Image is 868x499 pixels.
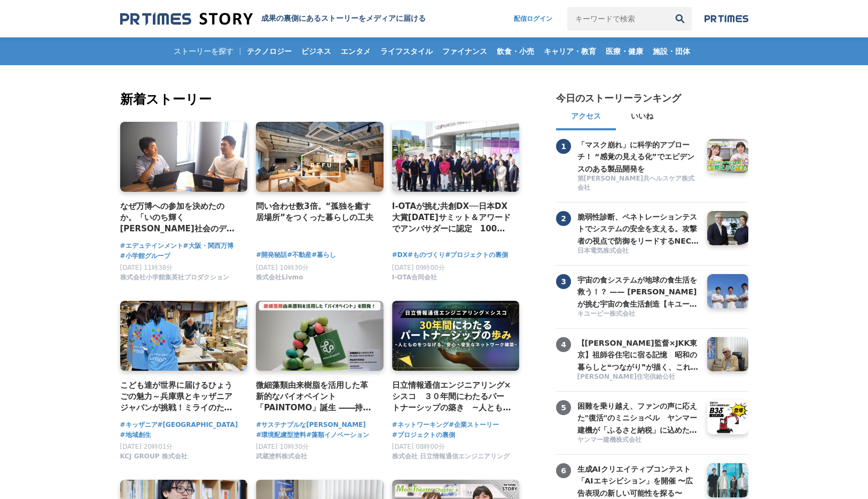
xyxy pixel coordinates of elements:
span: #地域創生 [120,430,151,440]
h1: 成果の裏側にあるストーリーをメディアに届ける [261,14,426,24]
a: 【[PERSON_NAME]監督×JKK東京】祖師谷住宅に宿る記憶 昭和の暮らしと❝つながり❞が描く、これからの住まいのかたち [577,337,699,371]
input: キーワードで検索 [567,7,668,30]
a: 宇宙の食システムが地球の食生活を救う！？ —— [PERSON_NAME]が挑む宇宙の食生活創造【キユーピー ミライ研究員】 [577,274,699,308]
span: ビジネス [297,46,335,56]
span: I-OTA合同会社 [392,273,437,282]
h3: 生成AIクリエイティブコンテスト「AIエキシビション」を開催 〜広告表現の新しい可能性を探る〜 [577,463,699,499]
span: 1 [556,139,571,154]
span: ファイナンス [438,46,491,56]
span: 第[PERSON_NAME]共ヘルスケア株式会社 [577,174,699,192]
a: #プロジェクトの裏側 [445,250,508,260]
span: エンタメ [337,46,375,56]
a: I-OTA合同会社 [392,276,437,284]
a: #キッザニア [120,420,158,430]
a: 脆弱性診断、ペネトレーションテストでシステムの安全を支える。攻撃者の視点で防御をリードするNECの「リスクハンティングチーム」 [577,211,699,245]
a: 株式会社 日立情報通信エンジニアリング [392,455,510,463]
a: こども達が世界に届けるひょうごの魅力～兵庫県とキッザニア ジャパンが挑戦！ミライのためにできること～ [120,379,239,414]
a: 医療・健康 [601,37,647,65]
span: 飲食・小売 [492,46,538,56]
span: 日本電気株式会社 [577,246,629,255]
span: [DATE] 11時38分 [120,264,173,271]
h3: 「マスク崩れ」に科学的アプローチ！ “感覚の見える化”でエビデンスのある製品開発を [577,139,699,175]
a: #ものづくり [408,250,445,260]
a: #サステナブルな[PERSON_NAME] [256,420,366,430]
a: I-OTAが挑む共創DX──日本DX大賞[DATE]サミット＆アワードでアンバサダーに認定 100社連携で拓く“共感される製造業DX”の新たな地平 [392,200,511,235]
a: #エデュテインメント [120,241,183,251]
a: #ネットワーキング [392,420,449,430]
a: 日立情報通信エンジニアリング×シスコ ３０年間にわたるパートナーシップの築き ~人とものをつなげる、安心・安全なネットワーク構築~ [392,379,511,414]
a: エンタメ [337,37,375,65]
a: #大阪・関西万博 [183,241,233,251]
a: 微細藻類由来樹脂を活用した革新的なバイオペイント「PAINTOMO」誕生 ――持続可能な[PERSON_NAME]を描く、武蔵塗料の挑戦 [256,379,375,414]
img: 成果の裏側にあるストーリーをメディアに届ける [120,12,253,26]
span: 3 [556,274,571,289]
a: 生成AIクリエイティブコンテスト「AIエキシビション」を開催 〜広告表現の新しい可能性を探る〜 [577,463,699,497]
a: #[GEOGRAPHIC_DATA] [158,420,238,430]
a: キャリア・教育 [539,37,600,65]
span: 5 [556,400,571,415]
a: 施設・団体 [648,37,694,65]
a: 日本電気株式会社 [577,246,699,256]
h2: 今日のストーリーランキング [556,92,681,105]
a: キユーピー株式会社 [577,309,699,319]
span: [DATE] 09時00分 [392,264,445,271]
a: prtimes [705,14,748,23]
span: KCJ GROUP 株式会社 [120,452,187,461]
a: [PERSON_NAME]住宅供給公社 [577,372,699,383]
span: [PERSON_NAME]住宅供給公社 [577,372,676,381]
span: #企業ストーリー [449,420,499,430]
span: キャリア・教育 [539,46,600,56]
a: 株式会社Livmo [256,276,303,284]
a: #プロジェクトの裏側 [392,430,455,440]
a: #開発秘話 [256,250,287,260]
a: ファイナンス [438,37,491,65]
h3: 宇宙の食システムが地球の食生活を救う！？ —— [PERSON_NAME]が挑む宇宙の食生活創造【キユーピー ミライ研究員】 [577,274,699,310]
h3: 脆弱性診断、ペネトレーションテストでシステムの安全を支える。攻撃者の視点で防御をリードするNECの「リスクハンティングチーム」 [577,211,699,247]
a: ビジネス [297,37,335,65]
a: 困難を乗り越え、ファンの声に応えた"復活"のミニショベル ヤンマー建機が「ふるさと納税」に込めた、ものづくりへの誇りと地域への想い [577,400,699,434]
a: なぜ万博への参加を決めたのか。「いのち輝く[PERSON_NAME]社会のデザイン」の実現に向けて、エデュテインメントの可能性を追求するプロジェクト。 [120,200,239,235]
h3: 困難を乗り越え、ファンの声に応えた"復活"のミニショベル ヤンマー建機が「ふるさと納税」に込めた、ものづくりへの誇りと地域への想い [577,400,699,436]
h4: 問い合わせ数3倍。“孤独を癒す居場所”をつくった暮らしの工夫 [256,200,375,224]
span: キユーピー株式会社 [577,309,635,318]
a: #環境配慮型塗料 [256,430,306,440]
span: 武蔵塗料株式会社 [256,452,307,461]
a: 株式会社小学館集英社プロダクション [120,276,229,284]
span: #藻類イノベーション [306,430,369,440]
span: #暮らし [311,250,336,260]
a: #不動産 [287,250,311,260]
span: 株式会社小学館集英社プロダクション [120,273,229,282]
span: 株式会社 日立情報通信エンジニアリング [392,452,510,461]
span: ヤンマー建機株式会社 [577,435,642,445]
span: #小学館グループ [120,251,170,261]
a: KCJ GROUP 株式会社 [120,455,187,463]
span: 株式会社Livmo [256,273,303,282]
button: 検索 [668,7,692,30]
span: [DATE] 20時01分 [120,443,173,450]
a: 配信ログイン [503,7,563,30]
a: 「マスク崩れ」に科学的アプローチ！ “感覚の見える化”でエビデンスのある製品開発を [577,139,699,173]
h2: 新着ストーリー [120,90,522,109]
span: 6 [556,463,571,478]
a: 武蔵塗料株式会社 [256,455,307,463]
span: 施設・団体 [648,46,694,56]
a: テクノロジー [243,37,296,65]
button: いいね [616,105,668,130]
a: 成果の裏側にあるストーリーをメディアに届ける 成果の裏側にあるストーリーをメディアに届ける [120,12,426,26]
